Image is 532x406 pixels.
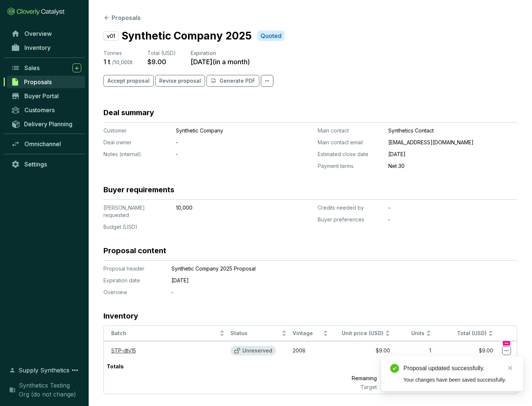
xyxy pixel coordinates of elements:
[171,277,482,284] p: [DATE]
[7,62,85,74] a: Sales
[318,216,382,223] p: Buyer preferences
[24,78,52,86] span: Proposals
[112,59,133,66] p: / 10,000 t
[103,13,141,22] button: Proposals
[318,151,382,158] p: Estimated close date
[176,139,276,146] p: -
[24,140,61,148] span: Omnichannel
[331,341,393,360] td: $9.00
[231,330,280,337] span: Status
[457,330,487,336] span: Total (USD)
[7,90,85,102] a: Buyer Portal
[103,185,174,195] h3: Buyer requirements
[103,75,154,87] button: Accept proposal
[388,151,517,158] p: [DATE]
[24,106,55,114] span: Customers
[388,139,517,146] p: [EMAIL_ADDRESS][DOMAIN_NAME]
[103,311,138,321] h3: Inventory
[7,76,85,88] a: Proposals
[103,277,163,284] p: Expiration date
[7,158,85,171] a: Settings
[342,330,383,336] span: Unit price (USD)
[171,289,482,296] p: ‐
[103,289,163,296] p: Overview
[318,204,382,211] p: Credits needed by
[155,75,205,87] button: Revise proposal
[191,49,250,57] p: Expiration
[103,127,170,134] p: Customer
[403,364,514,373] div: Proposal updated successfully.
[7,118,85,130] a: Delivery Planning
[388,162,517,170] p: Net 30
[380,373,434,383] p: 9,999 t
[147,50,176,56] span: Total (USD)
[24,64,40,72] span: Sales
[147,58,166,66] p: $9.00
[176,204,276,211] p: 10,000
[393,326,434,341] th: Units
[318,139,382,146] p: Main contact email
[24,30,52,37] span: Overview
[103,245,166,256] h3: Proposal content
[176,151,276,158] p: ‐
[228,326,290,341] th: Status
[122,28,252,44] p: Synthetic Company 2025
[319,373,380,383] p: Remaining
[104,326,228,341] th: Batch
[290,326,331,341] th: Vintage
[104,360,127,373] p: Totals
[24,161,47,168] span: Settings
[388,204,517,211] p: -
[24,120,72,128] span: Delivery Planning
[393,341,434,360] td: 1
[18,366,69,375] span: Supply Synthetics
[293,330,321,337] span: Vintage
[103,139,170,146] p: Deal owner
[159,77,201,85] span: Revise proposal
[103,204,170,219] p: [PERSON_NAME] requested
[108,77,150,85] span: Accept proposal
[219,77,255,85] p: Generate PDF
[7,27,85,40] a: Overview
[171,265,482,272] p: Synthetic Company 2025 Proposal
[508,365,513,371] span: close
[103,151,170,158] p: Notes (internal)
[318,162,382,170] p: Payment terms
[380,383,434,391] p: 10,000 t
[396,330,425,337] span: Units
[24,44,51,51] span: Inventory
[103,224,137,230] span: Budget (USD)
[207,75,259,87] button: Generate PDF
[176,127,276,134] p: Synthetic Company
[388,216,517,223] p: ‐
[290,341,331,360] td: 2008
[103,265,163,272] p: Proposal header
[111,330,218,337] span: Batch
[242,347,272,354] p: Unreserved
[103,58,110,66] p: 1 t
[260,32,282,40] p: Quoted
[103,31,119,41] p: v01
[403,376,514,384] div: Your changes have been saved successfully.
[103,49,133,57] p: Tonnes
[388,127,517,134] p: Synthetics Contact
[506,364,514,372] a: Close
[111,347,136,354] a: STP-dtv15
[7,138,85,150] a: Omnichannel
[7,41,85,54] a: Inventory
[191,58,250,66] p: [DATE] ( in a month )
[19,381,81,399] span: Synthetics Testing Org (do not change)
[103,107,154,118] h3: Deal summary
[390,364,399,373] span: check-circle
[318,127,382,134] p: Main contact
[379,360,434,373] p: 1 t
[434,341,496,360] td: $9.00
[7,104,85,116] a: Customers
[319,383,380,391] p: Target
[24,92,59,100] span: Buyer Portal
